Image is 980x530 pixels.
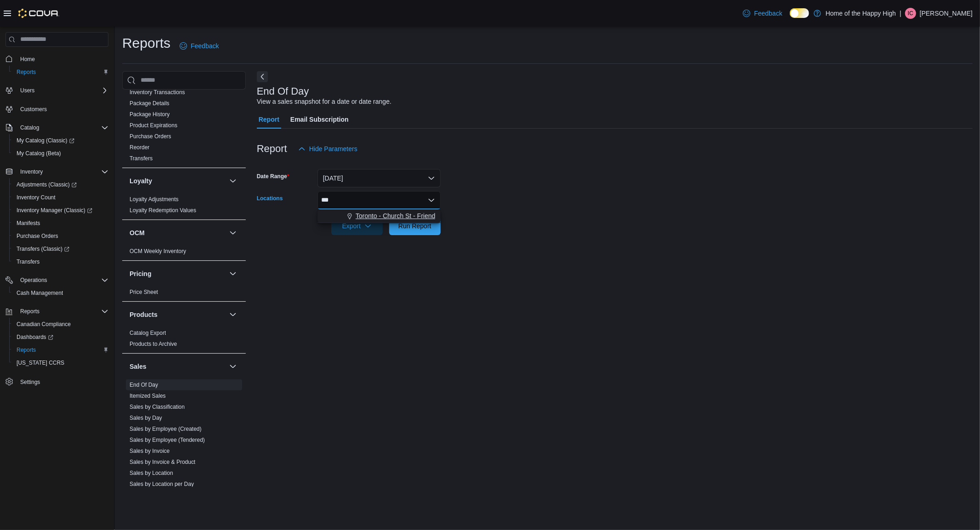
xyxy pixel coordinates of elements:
span: Reports [13,67,108,78]
a: Sales by Invoice & Product [130,459,195,465]
span: Users [20,87,34,94]
button: Reports [9,66,112,79]
span: Products to Archive [130,340,177,348]
a: Sales by Invoice [130,448,170,454]
span: Reports [20,308,40,315]
a: Settings [17,377,44,388]
span: Transfers [130,155,153,162]
button: Users [17,85,38,96]
a: Transfers [13,256,43,267]
span: Catalog Export [130,329,166,337]
span: Inventory Count [17,194,56,201]
span: Manifests [17,220,40,227]
span: Reports [17,68,36,76]
div: Choose from the following options [317,209,441,223]
p: Home of the Happy High [826,8,896,19]
span: Sales by Employee (Created) [130,425,202,433]
span: Sales by Invoice & Product [130,458,195,466]
span: Feedback [754,9,782,18]
button: Operations [2,274,112,287]
a: OCM Weekly Inventory [130,248,186,254]
span: Itemized Sales [130,392,166,400]
div: Iain Cormack [905,8,916,19]
button: Settings [2,375,112,388]
a: Adjustments (Classic) [13,179,80,190]
span: Purchase Orders [130,133,171,140]
button: Inventory Count [9,191,112,204]
a: Loyalty Redemption Values [130,207,196,214]
span: Home [17,53,108,65]
button: Run Report [389,217,441,235]
span: Reorder [130,144,149,151]
button: My Catalog (Beta) [9,147,112,160]
span: Loyalty Adjustments [130,196,179,203]
span: Inventory Count [13,192,108,203]
span: Package History [130,111,170,118]
span: Inventory Manager (Classic) [13,205,108,216]
span: Price Sheet [130,288,158,296]
a: Adjustments (Classic) [9,178,112,191]
span: Customers [17,103,108,115]
button: [US_STATE] CCRS [9,356,112,369]
button: Pricing [130,269,226,278]
span: Export [337,217,377,235]
button: Pricing [227,268,238,279]
span: Sales by Classification [130,403,185,411]
a: Purchase Orders [13,231,62,242]
label: Date Range [257,173,289,180]
button: OCM [227,227,238,238]
span: Purchase Orders [13,231,108,242]
a: My Catalog (Beta) [13,148,65,159]
a: Dashboards [13,332,57,343]
button: Reports [17,306,43,317]
span: Inventory Manager (Classic) [17,207,92,214]
span: Loyalty Redemption Values [130,207,196,214]
span: Product Expirations [130,122,177,129]
span: Sales by Location [130,469,173,477]
span: Reports [13,344,108,355]
a: Manifests [13,218,44,229]
a: Sales by Day [130,415,162,421]
a: Purchase Orders [130,133,171,140]
h3: OCM [130,228,145,237]
h3: Loyalty [130,176,152,186]
span: Purchase Orders [17,232,58,240]
p: [PERSON_NAME] [920,8,973,19]
a: Transfers (Classic) [13,243,73,254]
span: Manifests [13,218,108,229]
a: Inventory Manager (Classic) [9,204,112,217]
button: Catalog [2,121,112,134]
span: My Catalog (Classic) [17,137,74,144]
nav: Complex example [6,49,108,412]
h3: Sales [130,362,147,371]
button: Inventory [2,165,112,178]
span: Transfers [17,258,40,265]
span: Washington CCRS [13,357,108,368]
a: Inventory Manager (Classic) [13,205,96,216]
a: Sales by Location per Day [130,481,194,487]
a: Sales by Employee (Created) [130,426,202,432]
a: Reports [13,67,40,78]
span: Toronto - Church St - Friendly Stranger [356,211,466,220]
span: Catalog [20,124,39,131]
span: My Catalog (Beta) [13,148,108,159]
span: Sales by Location per Day [130,480,194,488]
button: Customers [2,102,112,116]
span: Transfers (Classic) [13,243,108,254]
a: Feedback [176,37,222,55]
span: OCM Weekly Inventory [130,248,186,255]
a: Sales by Employee (Tendered) [130,437,205,443]
button: Loyalty [130,176,226,186]
button: Sales [130,362,226,371]
h3: Pricing [130,269,151,278]
div: Loyalty [122,194,246,220]
span: Run Report [398,221,431,231]
button: Next [257,71,268,82]
button: Products [227,309,238,320]
div: OCM [122,246,246,260]
span: [US_STATE] CCRS [17,359,64,366]
span: Operations [17,275,108,286]
button: Toronto - Church St - Friendly Stranger [317,209,441,223]
div: View a sales snapshot for a date or date range. [257,97,391,107]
